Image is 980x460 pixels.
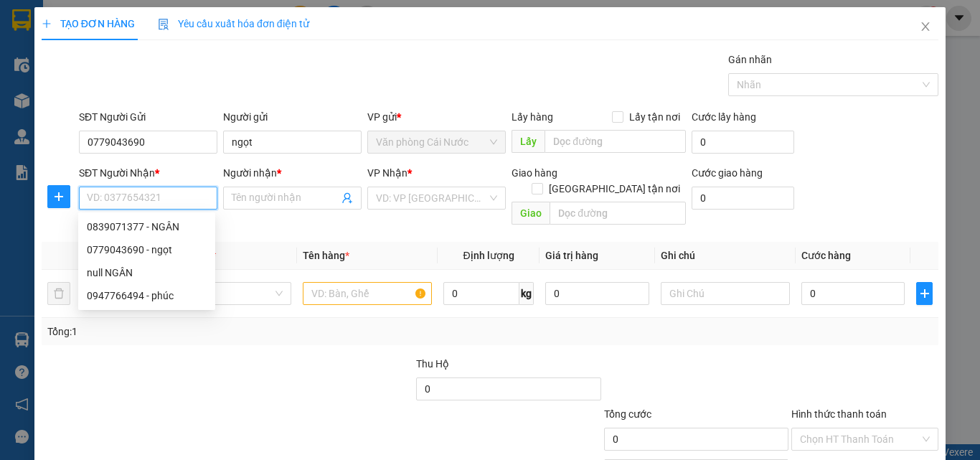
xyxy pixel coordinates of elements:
span: Thu Hộ [416,358,449,370]
div: 0779043690 - ngọt [78,238,215,261]
label: Cước lấy hàng [692,111,756,123]
div: VP gửi [367,109,506,125]
div: 0779043690 - ngọt [87,242,207,258]
input: 0 [545,282,649,305]
span: Giao [512,202,550,225]
button: Close [905,7,946,47]
input: Cước giao hàng [692,187,794,210]
button: plus [916,282,933,305]
span: Lấy tận nơi [623,109,686,125]
span: TẠO ĐƠN HÀNG [42,18,135,29]
span: plus [48,191,70,202]
div: 0947766494 - phúc [78,284,215,307]
span: plus [917,288,932,299]
span: Tổng cước [604,408,651,420]
button: plus [47,185,70,208]
span: [GEOGRAPHIC_DATA] tận nơi [543,181,686,197]
label: Hình thức thanh toán [791,408,887,420]
span: VP Nhận [367,167,407,179]
div: null NGÂN [78,261,215,284]
span: user-add [341,192,353,204]
th: Ghi chú [655,242,796,270]
span: plus [42,19,52,29]
div: 0839071377 - NGÂN [78,215,215,238]
div: SĐT Người Nhận [79,165,217,181]
div: null NGÂN [87,265,207,281]
span: Giao hàng [512,167,557,179]
div: Tổng: 1 [47,324,380,339]
input: Dọc đường [545,130,686,153]
div: 0947766494 - phúc [87,288,207,304]
label: Gán nhãn [728,54,772,65]
span: Giá trị hàng [545,250,598,261]
input: Dọc đường [550,202,686,225]
div: 0839071377 - NGÂN [87,219,207,235]
div: Người nhận [223,165,362,181]
span: Khác [171,283,283,304]
span: close [920,21,931,32]
button: delete [47,282,70,305]
span: Lấy hàng [512,111,553,123]
input: Ghi Chú [661,282,790,305]
span: kg [519,282,534,305]
span: Cước hàng [801,250,851,261]
span: Định lượng [463,250,514,261]
div: SĐT Người Gửi [79,109,217,125]
input: Cước lấy hàng [692,131,794,154]
label: Cước giao hàng [692,167,763,179]
span: Yêu cầu xuất hóa đơn điện tử [158,18,309,29]
div: Người gửi [223,109,362,125]
span: Tên hàng [303,250,349,261]
img: icon [158,19,169,30]
span: Lấy [512,130,545,153]
input: VD: Bàn, Ghế [303,282,432,305]
span: Văn phòng Cái Nước [376,131,497,153]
